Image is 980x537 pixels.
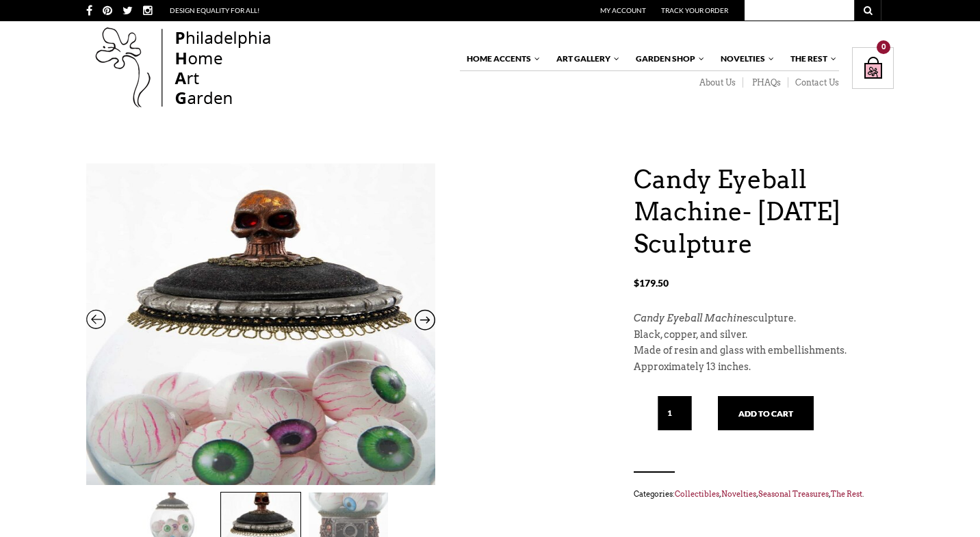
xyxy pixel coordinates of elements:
[831,489,862,499] a: The Rest
[658,396,692,430] input: Qty
[877,40,890,54] div: 0
[758,489,829,499] a: Seasonal Treasures
[629,47,706,70] a: Garden Shop
[460,47,541,70] a: Home Accents
[661,6,728,14] a: Track Your Order
[634,313,748,324] em: Candy Eyeball Machine
[788,77,839,88] a: Contact Us
[634,311,894,327] p: sculpture.
[634,327,894,343] p: Black, copper, and silver.
[743,77,788,88] a: PHAQs
[634,277,639,289] span: $
[634,359,894,376] p: Approximately 13 inches.
[634,486,894,501] span: Categories: , , , .
[691,77,743,88] a: About Us
[634,343,894,359] p: Made of resin and glass with embellishments.
[634,163,894,259] h1: Candy Eyeball Machine- [DATE] Sculpture
[714,47,775,70] a: Novelties
[721,489,756,499] a: Novelties
[550,47,621,70] a: Art Gallery
[718,396,814,430] button: Add to cart
[634,277,669,289] bdi: 179.50
[784,47,838,70] a: The Rest
[600,6,646,14] a: My Account
[675,489,719,499] a: Collectibles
